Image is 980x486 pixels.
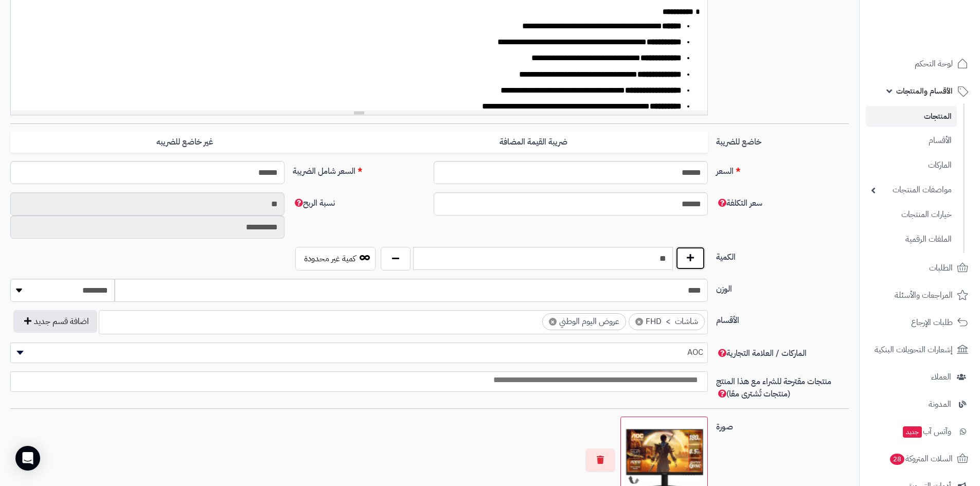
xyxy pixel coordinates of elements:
span: منتجات مقترحة للشراء مع هذا المنتج (منتجات تُشترى معًا) [716,375,831,400]
span: جديد [903,426,922,438]
li: عروض اليوم الوطني [542,313,626,330]
a: الأقسام [866,130,957,152]
a: إشعارات التحويلات البنكية [866,337,974,362]
span: المدونة [929,397,951,411]
span: الأقسام والمنتجات [896,84,953,98]
span: إشعارات التحويلات البنكية [875,343,953,357]
a: الطلبات [866,256,974,280]
a: وآتس آبجديد [866,419,974,444]
div: Open Intercom Messenger [15,446,40,471]
a: الملفات الرقمية [866,228,957,250]
a: لوحة التحكم [866,51,974,76]
label: خاضع للضريبة [712,132,853,148]
span: × [635,318,643,326]
label: الوزن [712,279,853,295]
label: غير خاضع للضريبه [10,132,359,153]
span: الماركات / العلامة التجارية [716,347,807,359]
a: خيارات المنتجات [866,204,957,226]
label: الكمية [712,247,853,263]
span: 28 [890,454,904,465]
a: المنتجات [866,106,957,127]
a: الماركات [866,154,957,176]
span: الطلبات [929,261,953,275]
span: العملاء [931,370,951,384]
label: الأقسام [712,310,853,327]
span: وآتس آب [902,424,951,439]
a: المراجعات والأسئلة [866,283,974,308]
span: AOC [10,343,708,363]
span: السلات المتروكة [889,452,953,466]
a: مواصفات المنتجات [866,179,957,201]
button: اضافة قسم جديد [13,310,97,333]
span: × [549,318,557,326]
span: نسبة الربح [293,197,335,209]
label: السعر [712,161,853,177]
span: AOC [11,345,707,360]
span: طلبات الإرجاع [911,315,953,330]
a: العملاء [866,365,974,389]
span: المراجعات والأسئلة [895,288,953,302]
a: السلات المتروكة28 [866,446,974,471]
span: سعر التكلفة [716,197,762,209]
label: صورة [712,417,853,433]
a: المدونة [866,392,974,417]
li: شاشات > FHD [629,313,705,330]
label: السعر شامل الضريبة [289,161,430,177]
span: لوحة التحكم [915,57,953,71]
a: طلبات الإرجاع [866,310,974,335]
label: ضريبة القيمة المضافة [359,132,708,153]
